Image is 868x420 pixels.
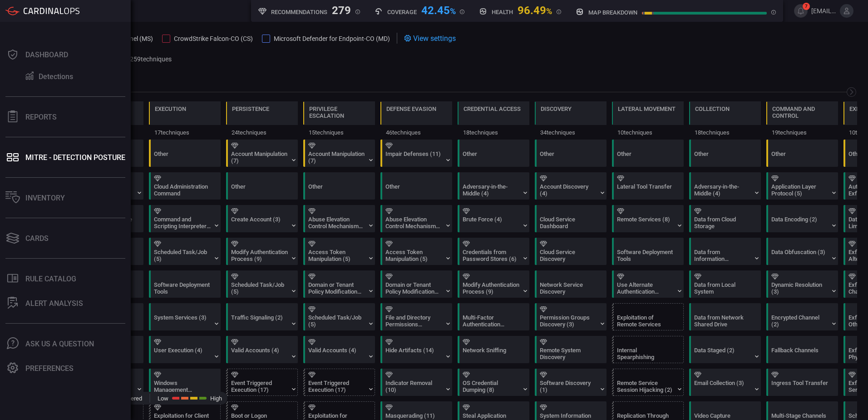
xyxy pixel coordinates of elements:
[72,270,143,298] div: T1133: External Remote Services
[689,140,761,167] div: Other
[149,101,221,140] div: TA0002: Execution
[695,105,730,112] div: Collection
[154,347,211,360] div: User Execution (4)
[766,238,838,265] div: T1001: Data Obfuscation
[766,140,838,167] div: Other
[413,34,456,43] span: View settings
[617,281,674,295] div: Use Alternate Authentication Material (4)
[612,125,684,140] div: 10 techniques
[226,336,298,363] div: T1078: Valid Accounts
[380,101,452,140] div: TA0005: Defense Evasion
[226,205,298,232] div: T1136: Create Account
[380,369,452,396] div: T1070: Indicator Removal
[458,303,529,330] div: T1621: Multi-Factor Authentication Request Generation
[689,238,761,265] div: T1213: Data from Information Repositories
[535,336,607,363] div: T1018: Remote System Discovery
[303,270,375,298] div: T1484: Domain or Tenant Policy Modification
[540,347,597,360] div: Remote System Discovery
[612,303,684,330] div: T1210: Exploitation of Remote Services (Not covered)
[149,369,221,396] div: T1047: Windows Management Instrumentation
[771,314,828,328] div: Encrypted Channel (2)
[231,249,288,262] div: Modify Authentication Process (9)
[694,380,751,393] div: Email Collection (3)
[771,249,828,262] div: Data Obfuscation (3)
[458,270,529,298] div: T1556: Modify Authentication Process
[803,3,810,10] span: 7
[231,281,288,295] div: Scheduled Task/Job (5)
[386,105,436,112] div: Defense Evasion
[617,314,674,328] div: Exploitation of Remote Services
[72,172,143,200] div: T1566: Phishing
[154,314,211,328] div: System Services (3)
[303,238,375,265] div: T1134: Access Token Manipulation
[385,380,442,393] div: Indicator Removal (10)
[226,172,298,200] div: Other
[226,270,298,298] div: T1053: Scheduled Task/Job
[694,249,751,262] div: Data from Information Repositories (5)
[231,314,288,328] div: Traffic Signaling (2)
[612,172,684,200] div: T1570: Lateral Tool Transfer
[154,281,211,295] div: Software Deployment Tools
[463,281,519,295] div: Modify Authentication Process (9)
[617,183,674,197] div: Lateral Tool Transfer
[149,140,221,167] div: Other
[535,205,607,232] div: T1538: Cloud Service Dashboard
[162,34,253,43] button: CrowdStrike Falcon-CO (CS)
[226,140,298,167] div: T1098: Account Manipulation
[303,125,375,140] div: 15 techniques
[694,216,751,230] div: Data from Cloud Storage
[149,270,221,298] div: T1072: Software Deployment Tools
[308,380,365,393] div: Event Triggered Execution (17)
[771,347,828,360] div: Fallback Channels
[385,347,442,360] div: Hide Artifacts (14)
[612,205,684,232] div: T1021: Remote Services
[380,303,452,330] div: T1222: File and Directory Permissions Modification
[694,183,751,197] div: Adversary-in-the-Middle (4)
[766,125,838,140] div: 19 techniques
[766,369,838,396] div: T1105: Ingress Tool Transfer
[588,9,637,16] h5: map breakdown
[617,380,674,393] div: Remote Service Session Hijacking (2)
[72,336,143,363] div: T1199: Trusted Relationship
[210,395,222,402] span: High
[72,303,143,330] div: T1200: Hardware Additions
[308,216,365,230] div: Abuse Elevation Control Mechanism (6)
[689,303,761,330] div: T1039: Data from Network Shared Drive
[303,303,375,330] div: T1053: Scheduled Task/Job
[458,101,529,140] div: TA0006: Credential Access
[540,249,597,262] div: Cloud Service Discovery
[617,249,674,262] div: Software Deployment Tools
[72,369,143,396] div: T1078: Valid Accounts
[766,205,838,232] div: T1132: Data Encoding
[689,205,761,232] div: T1530: Data from Cloud Storage
[771,150,828,164] div: Other
[303,336,375,363] div: T1078: Valid Accounts
[154,183,211,197] div: Cloud Administration Command
[694,314,751,328] div: Data from Network Shared Drive
[771,183,828,197] div: Application Layer Protocol (5)
[535,140,607,167] div: Other
[694,347,751,360] div: Data Staged (2)
[174,35,253,42] span: CrowdStrike Falcon-CO (CS)
[612,238,684,265] div: T1072: Software Deployment Tools
[689,101,761,140] div: TA0009: Collection
[380,270,452,298] div: T1484: Domain or Tenant Policy Modification
[72,238,143,265] div: T1190: Exploit Public-Facing Application
[463,347,519,360] div: Network Sniffing
[380,140,452,167] div: T1562: Impair Defenses
[421,4,456,15] div: 42.45
[380,172,452,200] div: Other
[766,303,838,330] div: T1573: Encrypted Channel
[385,314,442,328] div: File and Directory Permissions Modification (2)
[540,183,597,197] div: Account Discovery (4)
[766,172,838,200] div: T1071: Application Layer Protocol
[535,270,607,298] div: T1046: Network Service Discovery
[226,125,298,140] div: 24 techniques
[811,7,836,15] span: [EMAIL_ADDRESS][DOMAIN_NAME]
[308,249,365,262] div: Access Token Manipulation (5)
[540,281,597,295] div: Network Service Discovery
[25,50,68,59] div: Dashboard
[463,216,519,230] div: Brute Force (4)
[612,270,684,298] div: T1550: Use Alternate Authentication Material
[308,150,365,164] div: Account Manipulation (7)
